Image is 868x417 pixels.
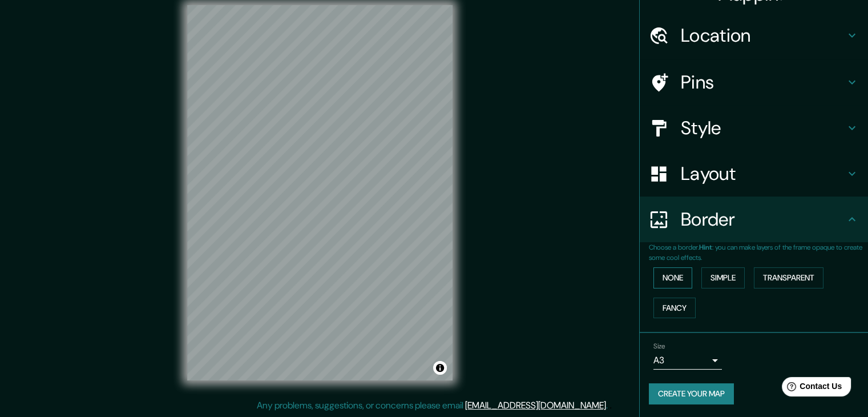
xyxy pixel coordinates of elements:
button: Fancy [653,298,696,319]
iframe: Help widget launcher [766,372,855,404]
p: Any problems, suggestions, or concerns please email . [257,399,608,412]
div: Border [640,197,868,242]
h4: Border [681,208,845,231]
div: Layout [640,151,868,197]
h4: Style [681,117,845,139]
div: . [609,399,612,412]
div: Pins [640,59,868,105]
canvas: Map [187,5,453,380]
label: Size [653,342,665,351]
button: Toggle attribution [433,361,447,375]
button: None [653,267,692,288]
div: A3 [653,351,722,370]
button: Transparent [754,267,823,288]
div: Style [640,105,868,151]
b: Hint [699,243,712,252]
h4: Layout [681,162,845,185]
h4: Location [681,24,845,47]
p: Choose a border. : you can make layers of the frame opaque to create some cool effects. [649,242,868,263]
div: Location [640,13,868,58]
a: [EMAIL_ADDRESS][DOMAIN_NAME] [465,399,606,411]
div: . [608,399,609,412]
h4: Pins [681,71,845,94]
button: Create your map [649,383,734,404]
button: Simple [701,267,745,288]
